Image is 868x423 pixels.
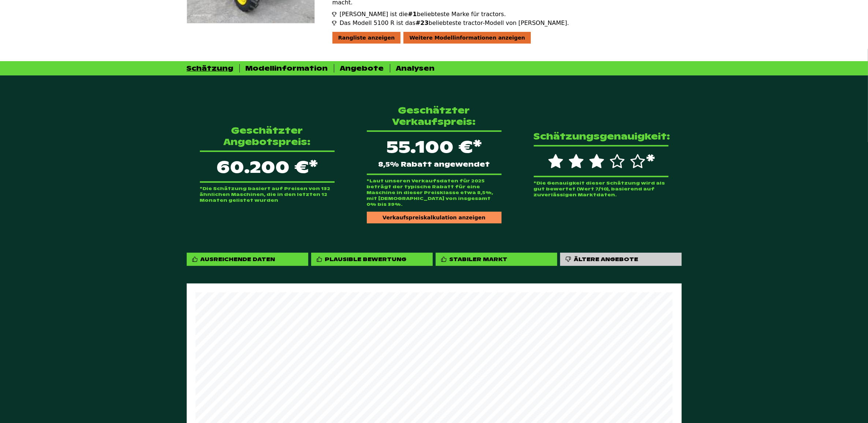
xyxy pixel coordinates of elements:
[187,64,234,73] div: Schätzung
[367,178,502,207] p: *Laut unseren Verkaufsdaten für 2025 beträgt der typische Rabatt für eine Maschine in dieser Prei...
[574,256,638,263] div: Ältere Angebote
[246,64,328,73] div: Modellinformation
[367,105,502,127] p: Geschätzter Verkaufspreis:
[408,11,417,18] span: #1
[200,151,335,183] p: 60.200 €*
[378,161,490,168] span: 8,5% Rabatt angewendet
[340,64,384,73] div: Angebote
[332,32,401,44] div: Rangliste anzeigen
[436,253,557,266] div: Stabiler Markt
[534,180,668,198] p: *Die Genauigkeit dieser Schätzung wird als gut bewertet (Wert 7/10), basierend auf zuverlässigen ...
[325,256,407,263] div: Plausible Bewertung
[403,32,531,44] div: Weitere Modellinformationen anzeigen
[396,64,435,73] div: Analysen
[340,19,569,27] span: Das Modell 5100 R ist das beliebteste tractor-Modell von [PERSON_NAME].
[450,256,508,263] div: Stabiler Markt
[311,253,433,266] div: Plausible Bewertung
[367,130,502,175] div: 55.100 €*
[416,19,429,26] span: #23
[200,125,335,148] p: Geschätzter Angebotspreis:
[187,253,308,266] div: Ausreichende Daten
[200,186,335,203] p: *Die Schätzung basiert auf Preisen von 132 ähnlichen Maschinen, die in den letzten 12 Monaten gel...
[534,131,668,142] p: Schätzungsgenauigkeit:
[340,10,506,19] span: [PERSON_NAME] ist die beliebteste Marke für tractors.
[201,256,275,263] div: Ausreichende Daten
[367,212,502,223] div: Verkaufspreiskalkulation anzeigen
[560,253,682,266] div: Ältere Angebote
